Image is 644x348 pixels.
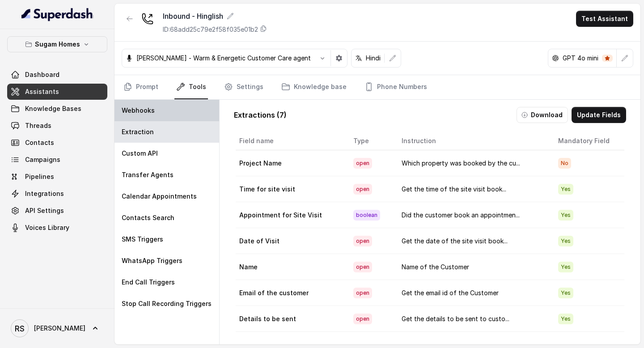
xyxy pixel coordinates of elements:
[7,84,107,100] a: Assistants
[122,149,158,158] p: Custom API
[7,186,107,202] a: Integrations
[122,75,633,99] nav: Tabs
[394,228,551,254] td: Get the date of the site visit book...
[236,228,346,254] td: Date of Visit
[236,202,346,228] td: Appointment for Site Visit
[517,107,568,123] button: Download
[122,106,155,115] p: Webhooks
[34,324,85,333] span: [PERSON_NAME]
[394,306,551,332] td: Get the details to be sent to custo...
[25,70,59,79] span: Dashboard
[558,158,571,169] span: No
[236,254,346,280] td: Name
[122,127,154,136] p: Extraction
[236,280,346,306] td: Email of the customer
[353,262,372,272] span: open
[353,236,372,246] span: open
[576,11,633,27] button: Test Assistant
[25,121,51,130] span: Threads
[122,256,182,265] p: WhatsApp Triggers
[353,210,380,221] span: boolean
[236,150,346,176] td: Project Name
[558,314,573,324] span: Yes
[353,314,372,324] span: open
[552,55,559,62] svg: openai logo
[7,203,107,219] a: API Settings
[122,75,160,99] a: Prompt
[136,54,311,63] p: [PERSON_NAME] - Warm & Energetic Customer Care agent
[25,206,64,215] span: API Settings
[122,213,174,222] p: Contacts Search
[236,306,346,332] td: Details to be sent
[363,75,429,99] a: Phone Numbers
[551,132,624,150] th: Mandatory Field
[394,280,551,306] td: Get the email id of the Customer
[122,278,175,287] p: End Call Triggers
[7,220,107,236] a: Voices Library
[558,236,573,246] span: Yes
[7,101,107,117] a: Knowledge Bases
[222,75,265,99] a: Settings
[25,155,60,164] span: Campaigns
[394,176,551,202] td: Get the time of the site visit book...
[558,288,573,298] span: Yes
[236,132,346,150] th: Field name
[394,254,551,280] td: Name of the Customer
[7,135,107,151] a: Contacts
[366,54,381,63] p: Hindi
[353,184,372,195] span: open
[234,110,287,120] p: Extractions ( 7 )
[25,138,54,147] span: Contacts
[394,132,551,150] th: Instruction
[558,184,573,195] span: Yes
[163,25,258,34] p: ID: 68add25c79e2f58f035e01b2
[236,176,346,202] td: Time for site visit
[394,202,551,228] td: Did the customer book an appointmen...
[7,67,107,83] a: Dashboard
[25,104,81,113] span: Knowledge Bases
[280,75,348,99] a: Knowledge base
[122,299,212,308] p: Stop Call Recording Triggers
[563,54,598,63] p: GPT 4o mini
[572,107,626,123] button: Update Fields
[7,169,107,185] a: Pipelines
[25,172,54,181] span: Pipelines
[35,39,80,50] p: Sugam Homes
[122,192,197,201] p: Calendar Appointments
[346,132,394,150] th: Type
[353,158,372,169] span: open
[25,87,59,96] span: Assistants
[174,75,208,99] a: Tools
[122,235,163,244] p: SMS Triggers
[25,223,69,232] span: Voices Library
[7,316,107,341] a: [PERSON_NAME]
[7,152,107,168] a: Campaigns
[163,11,267,21] div: Inbound - Hinglish
[15,324,25,333] text: RS
[353,288,372,298] span: open
[394,150,551,176] td: Which property was booked by the cu...
[21,7,93,21] img: light.svg
[25,189,64,198] span: Integrations
[7,36,107,52] button: Sugam Homes
[558,262,573,272] span: Yes
[558,210,573,221] span: Yes
[122,170,174,179] p: Transfer Agents
[7,118,107,134] a: Threads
